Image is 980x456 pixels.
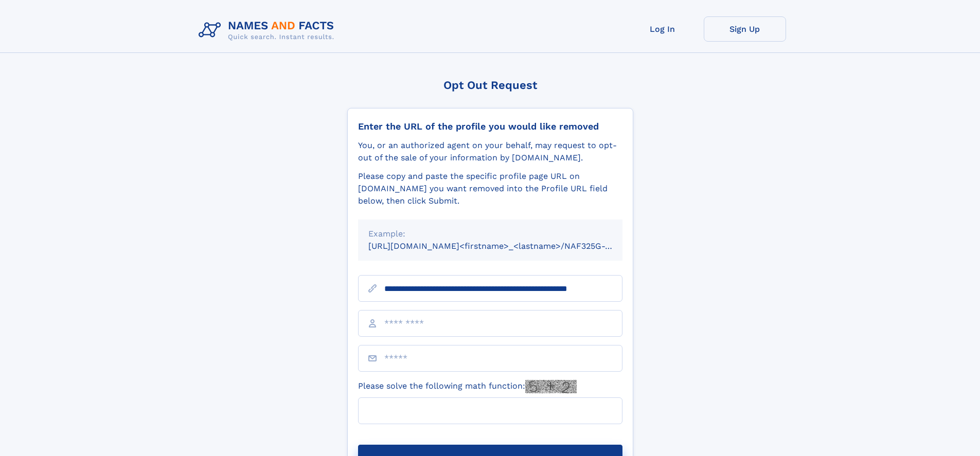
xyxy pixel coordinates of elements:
[621,16,704,42] a: Log In
[347,79,633,92] div: Opt Out Request
[368,228,612,240] div: Example:
[358,139,622,164] div: You, or an authorized agent on your behalf, may request to opt-out of the sale of your informatio...
[358,170,622,207] div: Please copy and paste the specific profile page URL on [DOMAIN_NAME] you want removed into the Pr...
[704,16,786,42] a: Sign Up
[358,380,577,393] label: Please solve the following math function:
[358,121,622,132] div: Enter the URL of the profile you would like removed
[368,241,642,251] small: [URL][DOMAIN_NAME]<firstname>_<lastname>/NAF325G-xxxxxxxx
[194,16,343,44] img: Logo Names and Facts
